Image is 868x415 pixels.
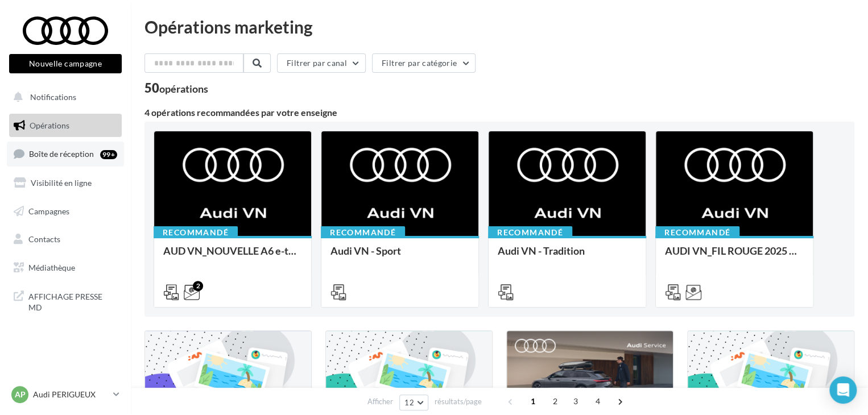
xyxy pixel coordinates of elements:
[9,54,122,73] button: Nouvelle campagne
[9,384,122,405] a: AP Audi PERIGUEUX
[30,121,69,130] span: Opérations
[163,245,302,268] div: AUD VN_NOUVELLE A6 e-tron
[30,92,76,102] span: Notifications
[498,245,636,268] div: Audi VN - Tradition
[28,206,69,215] span: Campagnes
[330,245,469,268] div: Audi VN - Sport
[567,392,585,410] span: 3
[524,392,542,410] span: 1
[321,226,405,239] div: Recommandé
[7,227,124,251] a: Contacts
[665,245,804,268] div: AUDI VN_FIL ROUGE 2025 - A1, Q2, Q3, Q5 et Q4 e-tron
[31,178,92,188] span: Visibilité en ligne
[7,171,124,195] a: Visibilité en ligne
[100,150,117,159] div: 99+
[33,389,109,400] p: Audi PERIGUEUX
[7,284,124,318] a: AFFICHAGE PRESSE MD
[15,389,26,400] span: AP
[193,281,203,291] div: 2
[28,234,60,244] span: Contacts
[144,108,854,117] div: 4 opérations recommandées par votre enseigne
[589,392,607,410] span: 4
[488,226,572,239] div: Recommandé
[7,200,124,223] a: Campagnes
[144,82,208,94] div: 50
[28,289,117,313] span: AFFICHAGE PRESSE MD
[154,226,238,239] div: Recommandé
[829,376,857,404] div: Open Intercom Messenger
[399,395,428,410] button: 12
[7,256,124,280] a: Médiathèque
[404,398,414,407] span: 12
[7,114,124,138] a: Opérations
[277,53,366,73] button: Filtrer par canal
[28,263,75,272] span: Médiathèque
[7,142,124,166] a: Boîte de réception99+
[372,53,476,73] button: Filtrer par catégorie
[144,18,854,35] div: Opérations marketing
[546,392,564,410] span: 2
[7,85,119,109] button: Notifications
[29,149,94,159] span: Boîte de réception
[435,396,482,407] span: résultats/page
[367,396,393,407] span: Afficher
[159,84,208,94] div: opérations
[655,226,739,239] div: Recommandé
